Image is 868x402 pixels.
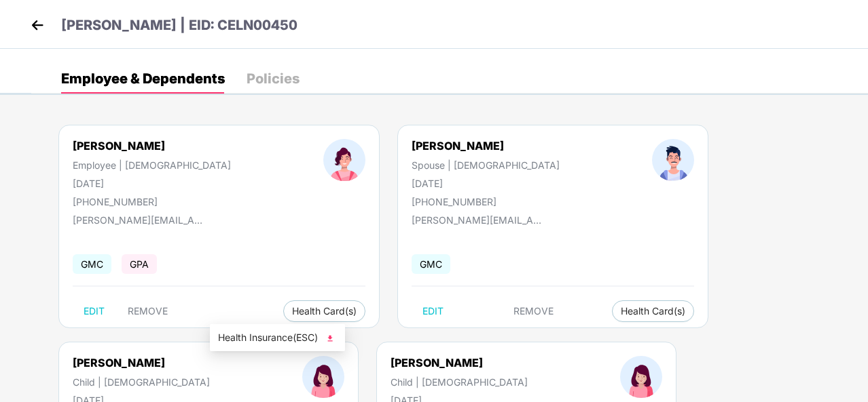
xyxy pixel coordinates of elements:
[412,159,560,171] div: Spouse | [DEMOGRAPHIC_DATA]
[412,139,560,153] div: [PERSON_NAME]
[652,139,694,181] img: profileImage
[73,300,115,322] button: EDIT
[513,306,554,317] span: REMOVE
[73,178,231,189] div: [DATE]
[283,300,365,322] button: Health Card(s)
[73,139,231,153] div: [PERSON_NAME]
[128,306,168,317] span: REMOVE
[620,356,662,398] img: profileImage
[323,139,365,181] img: profileImage
[412,300,454,322] button: EDIT
[292,308,357,315] span: Health Card(s)
[122,254,157,274] span: GPA
[391,356,528,369] div: [PERSON_NAME]
[302,356,344,398] img: profileImage
[247,72,300,85] div: Policies
[412,254,450,274] span: GMC
[84,306,105,317] span: EDIT
[412,214,547,226] div: [PERSON_NAME][EMAIL_ADDRESS][DOMAIN_NAME]
[73,356,210,369] div: [PERSON_NAME]
[61,72,225,85] div: Employee & Dependents
[391,376,528,388] div: Child | [DEMOGRAPHIC_DATA]
[412,178,560,189] div: [DATE]
[218,330,337,345] span: Health Insurance(ESC)
[503,300,564,322] button: REMOVE
[61,15,297,36] p: [PERSON_NAME] | EID: CELN00450
[612,300,694,322] button: Health Card(s)
[73,254,111,274] span: GMC
[27,15,48,35] img: back
[422,306,444,317] span: EDIT
[117,300,179,322] button: REMOVE
[73,214,209,226] div: [PERSON_NAME][EMAIL_ADDRESS][DOMAIN_NAME]
[621,308,685,315] span: Health Card(s)
[73,196,231,207] div: [PHONE_NUMBER]
[412,196,560,207] div: [PHONE_NUMBER]
[73,376,210,388] div: Child | [DEMOGRAPHIC_DATA]
[323,331,337,345] img: svg+xml;base64,PHN2ZyB4bWxucz0iaHR0cDovL3d3dy53My5vcmcvMjAwMC9zdmciIHhtbG5zOnhsaW5rPSJodHRwOi8vd3...
[73,159,231,171] div: Employee | [DEMOGRAPHIC_DATA]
